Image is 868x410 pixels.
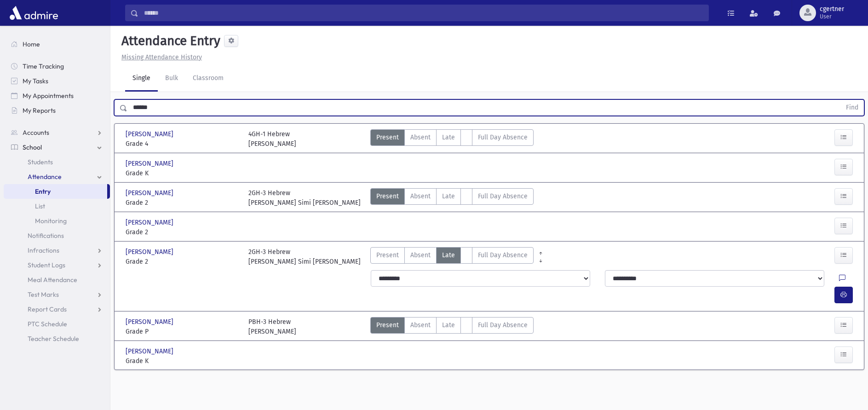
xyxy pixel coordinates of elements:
[248,247,361,266] div: 2GH-3 Hebrew [PERSON_NAME] Simi [PERSON_NAME]
[4,103,110,118] a: My Reports
[4,214,110,228] a: Monitoring
[28,320,67,328] span: PTC Schedule
[28,173,62,181] span: Attendance
[28,158,53,166] span: Students
[4,287,110,302] a: Test Marks
[28,231,64,240] span: Notifications
[4,317,110,331] a: PTC Schedule
[4,228,110,243] a: Notifications
[28,290,59,299] span: Test Marks
[4,59,110,74] a: Time Tracking
[4,74,110,88] a: My Tasks
[126,327,239,336] span: Grade P
[28,305,67,313] span: Report Cards
[23,40,40,48] span: Home
[126,168,239,178] span: Grade K
[126,247,175,257] span: [PERSON_NAME]
[4,272,110,287] a: Meal Attendance
[370,129,534,149] div: AttTypes
[28,246,59,254] span: Infractions
[820,6,844,13] span: cgertner
[4,88,110,103] a: My Appointments
[4,331,110,346] a: Teacher Schedule
[158,66,185,92] a: Bulk
[125,66,158,92] a: Single
[376,191,399,201] span: Present
[126,139,239,149] span: Grade 4
[35,202,45,210] span: List
[4,302,110,317] a: Report Cards
[442,250,455,260] span: Late
[185,66,231,92] a: Classroom
[478,250,528,260] span: Full Day Absence
[410,133,431,142] span: Absent
[410,320,431,330] span: Absent
[23,92,74,100] span: My Appointments
[410,191,431,201] span: Absent
[370,247,534,266] div: AttTypes
[4,258,110,272] a: Student Logs
[7,4,60,22] img: AdmirePro
[4,155,110,169] a: Students
[126,188,175,198] span: [PERSON_NAME]
[478,133,528,142] span: Full Day Absence
[4,125,110,140] a: Accounts
[28,335,79,343] span: Teacher Schedule
[28,276,77,284] span: Meal Attendance
[23,106,56,115] span: My Reports
[442,133,455,142] span: Late
[126,159,175,168] span: [PERSON_NAME]
[118,33,220,49] h5: Attendance Entry
[126,129,175,139] span: [PERSON_NAME]
[478,320,528,330] span: Full Day Absence
[4,169,110,184] a: Attendance
[23,143,42,151] span: School
[376,320,399,330] span: Present
[121,53,202,61] u: Missing Attendance History
[23,128,49,137] span: Accounts
[442,320,455,330] span: Late
[126,346,175,356] span: [PERSON_NAME]
[370,317,534,336] div: AttTypes
[478,191,528,201] span: Full Day Absence
[23,77,48,85] span: My Tasks
[126,257,239,266] span: Grade 2
[35,217,67,225] span: Monitoring
[126,198,239,208] span: Grade 2
[126,317,175,327] span: [PERSON_NAME]
[248,188,361,208] div: 2GH-3 Hebrew [PERSON_NAME] Simi [PERSON_NAME]
[4,140,110,155] a: School
[4,243,110,258] a: Infractions
[23,62,64,70] span: Time Tracking
[35,187,51,196] span: Entry
[370,188,534,208] div: AttTypes
[28,261,65,269] span: Student Logs
[376,250,399,260] span: Present
[4,199,110,214] a: List
[4,184,107,199] a: Entry
[820,13,844,20] span: User
[376,133,399,142] span: Present
[410,250,431,260] span: Absent
[118,53,202,61] a: Missing Attendance History
[840,100,864,115] button: Find
[442,191,455,201] span: Late
[248,317,296,336] div: PBH-3 Hebrew [PERSON_NAME]
[4,37,110,52] a: Home
[126,218,175,227] span: [PERSON_NAME]
[248,129,296,149] div: 4GH-1 Hebrew [PERSON_NAME]
[138,5,708,21] input: Search
[126,356,239,366] span: Grade K
[126,227,239,237] span: Grade 2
